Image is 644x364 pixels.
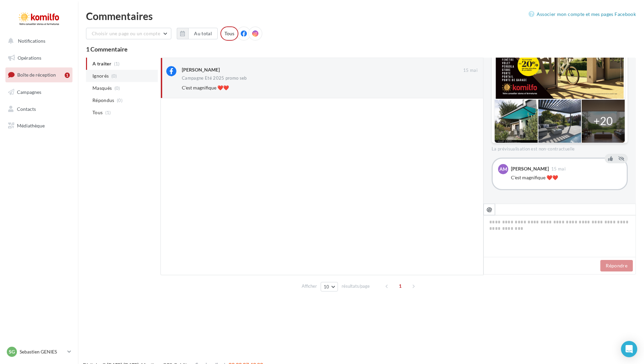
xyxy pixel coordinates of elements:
[484,204,495,215] button: @
[220,26,238,41] div: Tous
[65,73,70,78] div: 1
[621,341,637,357] div: Open Intercom Messenger
[342,283,370,289] span: résultats/page
[114,85,120,91] span: (0)
[17,106,36,112] span: Contacts
[302,283,317,289] span: Afficher
[4,119,74,133] a: Médiathèque
[324,284,329,289] span: 10
[92,73,109,79] span: Ignorés
[4,85,74,99] a: Campagnes
[4,102,74,116] a: Contacts
[499,166,507,173] span: AM
[594,113,613,129] div: +20
[86,46,636,52] div: 1 Commentaire
[86,28,171,39] button: Choisir une page ou un compte
[4,51,74,65] a: Opérations
[4,34,71,48] button: Notifications
[177,28,218,39] button: Au total
[5,345,72,358] a: SG Sebastien GENIES
[92,85,112,92] span: Masqués
[117,98,123,103] span: (0)
[4,67,74,82] a: Boîte de réception1
[18,38,45,44] span: Notifications
[600,260,633,271] button: Répondre
[92,97,114,104] span: Répondus
[86,11,636,21] div: Commentaires
[487,206,492,212] i: @
[111,73,117,79] span: (0)
[92,31,160,36] span: Choisir une page ou un compte
[463,67,477,74] span: 15 mai
[182,85,229,90] span: C'est magnifique ❤️❤️
[188,28,218,39] button: Au total
[529,10,636,18] a: Associer mon compte et mes pages Facebook
[17,72,56,78] span: Boîte de réception
[18,55,41,61] span: Opérations
[17,123,45,128] span: Médiathèque
[92,109,103,116] span: Tous
[511,174,621,181] div: C'est magnifique ❤️❤️
[182,76,247,80] div: Campagne Eté 2025 promo seb
[182,66,220,73] div: [PERSON_NAME]
[395,281,406,291] span: 1
[105,110,111,115] span: (1)
[551,167,565,171] span: 15 mai
[17,89,41,95] span: Campagnes
[20,348,65,355] p: Sebastien GENIES
[9,348,15,355] span: SG
[511,166,549,171] div: [PERSON_NAME]
[321,282,338,291] button: 10
[492,143,628,152] div: La prévisualisation est non-contractuelle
